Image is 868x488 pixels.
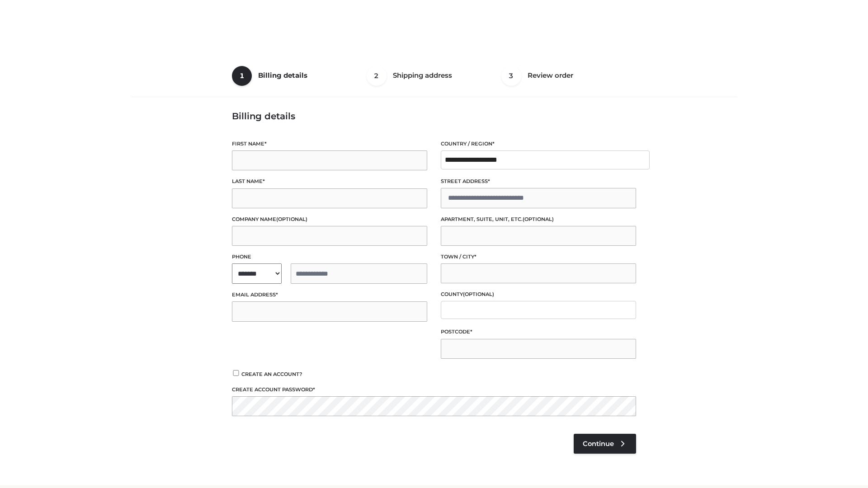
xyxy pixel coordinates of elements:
span: (optional) [276,216,307,222]
label: County [441,290,636,299]
label: Town / City [441,253,636,261]
span: 3 [501,66,521,86]
input: Create an account? [232,370,240,376]
label: Company name [232,215,427,224]
label: Last name [232,177,427,186]
label: Country / Region [441,140,636,148]
label: Email address [232,291,427,299]
a: Continue [574,434,636,454]
span: (optional) [463,291,494,297]
span: Review order [528,71,573,80]
span: Shipping address [393,71,452,80]
label: First name [232,140,427,148]
h3: Billing details [232,111,636,122]
label: Street address [441,177,636,186]
span: 1 [232,66,252,86]
label: Postcode [441,328,636,336]
span: Continue [583,440,614,448]
label: Apartment, suite, unit, etc. [441,215,636,224]
label: Create account password [232,385,636,394]
span: Billing details [258,71,307,80]
span: 2 [367,66,387,86]
span: (optional) [523,216,554,222]
label: Phone [232,253,427,261]
span: Create an account? [241,371,302,377]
